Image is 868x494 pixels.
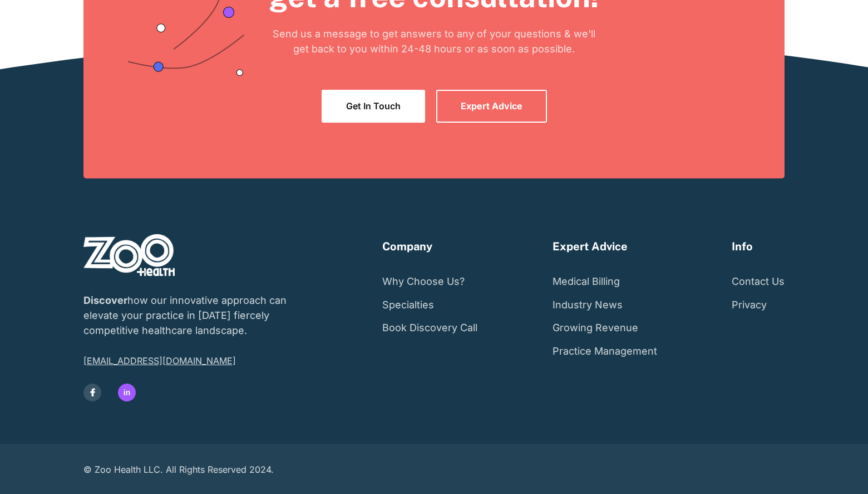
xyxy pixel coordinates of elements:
a: Medical Billing [553,270,620,293]
a: Practice Management [553,340,657,363]
a: Privacy [732,293,767,317]
a: Specialties [382,293,434,317]
a: [EMAIL_ADDRESS][DOMAIN_NAME] [83,355,236,367]
strong: Discover [83,294,127,306]
a: Why Choose Us? [382,270,465,293]
h6: Info [732,240,753,253]
a: Growing Revenue [553,316,638,340]
a: Contact Us [732,270,785,293]
div: © Zoo Health LLC. All Rights Reserved 2024. [83,463,434,477]
h6: Company [382,240,432,253]
h6: Expert Advice [553,240,628,253]
a: in [118,384,136,401]
a:  [83,384,101,401]
a: Expert Advice [436,90,547,123]
a: Get In Touch [322,90,425,123]
p: how our innovative approach can elevate your practice in [DATE] fiercely competitive healthcare l... [83,293,308,338]
a: Industry News [553,293,623,317]
p: Send us a message to get answers to any of your questions & we'll get back to you within 24-48 ho... [266,26,603,56]
a: Book Discovery Call [382,316,477,340]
